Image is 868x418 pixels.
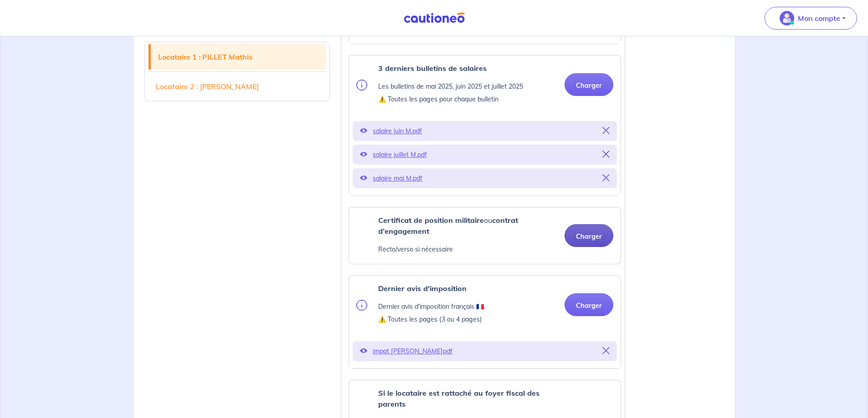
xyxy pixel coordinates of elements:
a: Locataire 2 : [PERSON_NAME] [149,74,326,99]
button: Voir [360,148,367,161]
button: Supprimer [602,172,610,185]
p: salaire juillet M.pdf [373,148,597,161]
button: Charger [565,224,613,247]
p: salaire juin M.pdf [373,125,597,137]
button: illu_account_valid_menu.svgMon compte [765,7,857,30]
button: Supprimer [602,125,610,137]
a: Locataire 1 : PILLET Mathis [151,44,326,70]
button: Voir [360,172,367,185]
p: Recto/verso si nécessaire [378,244,557,255]
p: Les bulletins de mai 2025, juin 2025 et juillet 2025 [378,81,523,92]
div: categoryName: tax-assessment, userCategory: military [349,275,621,369]
img: info.svg [356,300,367,311]
strong: Certificat de position militaire [378,216,484,225]
div: categoryName: pay-slip, userCategory: military [349,55,621,196]
img: info.svg [356,80,367,91]
p: salaire mai M.pdf [373,172,597,185]
p: ⚠️ Toutes les pages (3 ou 4 pages) [378,314,485,325]
button: Supprimer [602,345,610,358]
strong: Si le locataire est rattaché au foyer fiscal des parents [378,388,539,408]
p: ⚠️ Toutes les pages pour chaque bulletin [378,94,523,105]
img: illu_account_valid_menu.svg [780,11,794,25]
img: Cautioneo [400,12,468,24]
div: categoryName: military-position-certificate, userCategory: military [349,207,621,264]
p: Mon compte [798,13,840,24]
p: Dernier avis d'imposition français 🇫🇷. [378,301,485,312]
button: Supprimer [602,148,610,161]
p: ou [378,215,557,237]
strong: 3 derniers bulletins de salaires [378,64,487,73]
strong: Dernier avis d'imposition [378,284,467,293]
button: Voir [360,125,367,137]
button: Charger [565,293,613,316]
p: impot [PERSON_NAME]pdf [373,345,597,358]
button: Voir [360,345,367,358]
button: Charger [565,73,613,96]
